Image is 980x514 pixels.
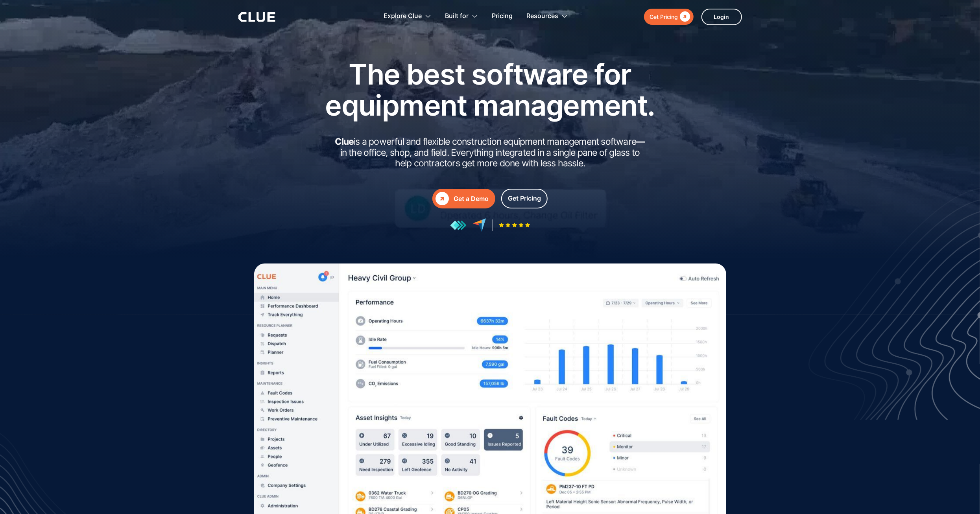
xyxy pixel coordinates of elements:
div:  [436,192,449,205]
div: Get Pricing [650,12,678,22]
div: Built for [445,4,469,29]
a: Get a Demo [432,189,495,208]
iframe: Chat Widget [941,476,980,514]
strong: — [636,136,645,147]
div: Resources [527,4,559,29]
div: Explore Clue [384,4,422,29]
h1: The best software for equipment management. [313,59,667,121]
div: Get Pricing [508,193,541,203]
a: Get Pricing [501,189,548,208]
a: Login [701,9,742,25]
a: Pricing [492,4,513,29]
div: Built for [445,4,478,29]
div:  [678,12,690,22]
img: Design for fleet management software [806,186,980,420]
h2: is a powerful and flexible construction equipment management software in the office, shop, and fi... [333,136,648,169]
img: Five-star rating icon [499,223,530,228]
div: Explore Clue [384,4,432,29]
strong: Clue [335,136,354,147]
a: Get Pricing [644,9,694,25]
div: Resources [527,4,568,29]
div: Get a Demo [454,194,489,204]
img: reviews at capterra [472,218,486,232]
img: reviews at getapp [450,220,467,230]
